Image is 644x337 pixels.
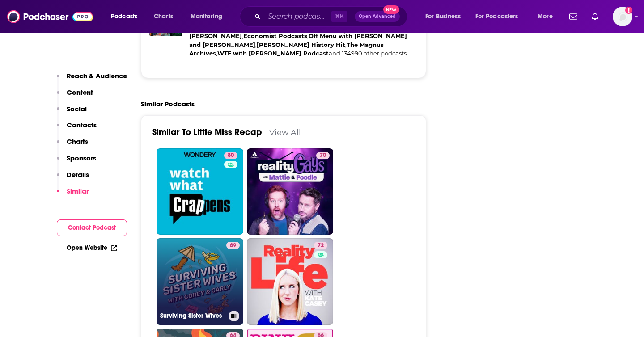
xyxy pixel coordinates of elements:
[345,41,347,48] span: ,
[613,7,632,26] img: User Profile
[189,14,418,58] div: A podcast network featuring and 134990 other podcasts.
[226,242,240,249] a: 69
[320,151,326,160] span: 70
[67,170,89,179] p: Details
[318,241,324,250] span: 72
[111,10,137,23] span: Podcasts
[191,10,222,23] span: Monitoring
[216,50,217,57] span: ,
[67,154,96,162] p: Sponsors
[57,170,89,187] button: Details
[625,7,632,14] svg: Add a profile image
[67,105,87,113] p: Social
[588,9,602,24] a: Show notifications dropdown
[67,88,93,97] p: Content
[243,32,307,39] a: Economist Podcasts
[247,238,334,325] a: 72
[184,9,234,24] button: open menu
[224,152,237,159] a: 80
[148,9,178,24] a: Charts
[57,72,127,88] button: Reach & Audience
[67,121,97,129] p: Contacts
[57,105,87,121] button: Social
[242,32,243,39] span: ,
[269,127,301,137] a: View All
[154,10,173,23] span: Charts
[160,312,225,320] h3: Surviving Sister Wives
[105,9,149,24] button: open menu
[67,137,88,146] p: Charts
[152,126,262,138] a: Similar To Little Miss Recap
[157,238,243,325] a: 69Surviving Sister Wives
[248,6,416,27] div: Search podcasts, credits, & more...
[67,244,117,252] a: Open Website
[419,9,472,24] button: open menu
[247,148,334,235] a: 70
[538,10,553,23] span: More
[264,9,331,24] input: Search podcasts, credits, & more...
[566,9,581,24] a: Show notifications dropdown
[314,242,327,249] a: 72
[331,11,347,22] span: ⌘ K
[169,27,184,42] img: The Magnus Archives
[383,5,399,14] span: New
[255,41,257,48] span: ,
[470,9,531,24] button: open menu
[57,187,89,203] button: Similar
[257,41,345,48] a: [PERSON_NAME] History Hit
[425,10,461,23] span: For Business
[57,137,88,154] button: Charts
[57,88,93,105] button: Content
[316,152,330,159] a: 70
[307,32,309,39] span: ,
[189,32,407,48] a: Off Menu with [PERSON_NAME] and [PERSON_NAME]
[359,14,396,19] span: Open Advanced
[141,100,195,108] h2: Similar Podcasts
[475,10,518,23] span: For Podcasters
[7,8,93,25] img: Podchaser - Follow, Share and Rate Podcasts
[67,187,89,195] p: Similar
[228,151,234,160] span: 80
[613,7,632,26] span: Logged in as heidiv
[531,9,564,24] button: open menu
[355,11,400,22] button: Open AdvancedNew
[157,148,243,235] a: 80
[230,241,236,250] span: 69
[57,154,96,170] button: Sponsors
[67,72,127,80] p: Reach & Audience
[57,121,97,137] button: Contacts
[217,50,329,57] a: WTF with [PERSON_NAME] Podcast
[57,219,127,236] button: Contact Podcast
[613,7,632,26] button: Show profile menu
